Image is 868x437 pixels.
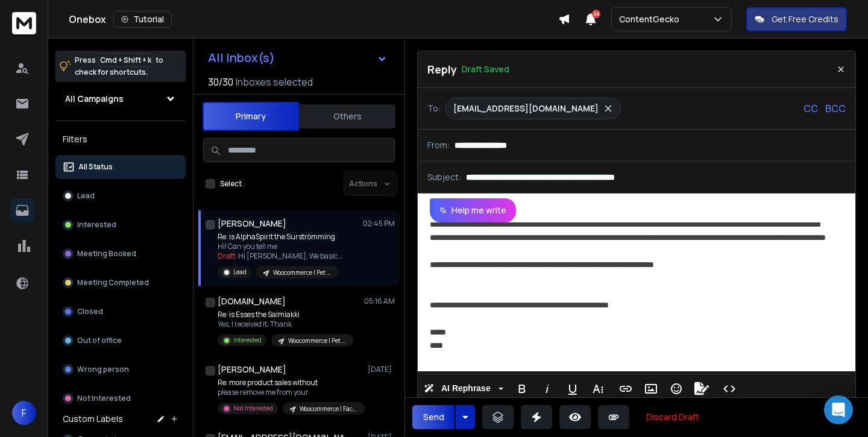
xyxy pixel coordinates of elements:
p: Get Free Credits [772,13,838,25]
div: Onebox [69,11,558,28]
button: All Inbox(s) [198,46,397,70]
button: Get Free Credits [746,7,847,31]
p: Subject: [427,171,461,183]
span: Draft: [218,251,237,261]
p: please remove me from your [218,388,362,397]
button: Out of office [55,329,186,353]
button: AI Rephrase [421,377,506,401]
button: Interested [55,213,186,237]
h1: All Inbox(s) [208,52,275,64]
button: Wrong person [55,357,186,382]
p: Re: is Esses the Salmiakki [218,310,353,319]
p: Closed [77,307,103,316]
p: From: [427,139,450,151]
h1: [PERSON_NAME] [218,363,286,376]
button: Code View [718,377,741,401]
button: All Campaigns [55,87,186,111]
p: Press to check for shortcuts. [75,54,163,78]
button: Lead [55,184,186,208]
p: Not Interested [77,394,131,403]
p: Meeting Booked [77,249,136,259]
h3: Inboxes selected [236,75,313,89]
button: Meeting Booked [55,242,186,266]
p: To: [427,102,441,115]
button: Insert Link (⌘K) [614,377,637,401]
button: Insert Image (⌘P) [640,377,662,401]
p: Interested [233,336,262,345]
span: Hi [PERSON_NAME], We basic ... [238,251,343,261]
button: Meeting Completed [55,271,186,295]
button: Signature [690,377,713,401]
p: Hi! Can you tell me [218,242,343,251]
p: ContentGecko [619,13,684,25]
p: Woocommerce | Pet Food & Supplies | [GEOGRAPHIC_DATA] | Eerik's unhinged, shorter | [DATE] [288,336,346,345]
h1: [DOMAIN_NAME] [218,295,286,307]
p: CC [804,101,818,116]
p: Re: more product sales without [218,378,362,388]
button: Discard Draft [637,405,709,429]
span: Cmd + Shift + k [98,53,153,67]
p: Not Interested [233,404,273,413]
p: Draft Saved [462,63,509,75]
button: Bold (⌘B) [511,377,533,401]
div: Open Intercom Messenger [824,395,853,424]
button: F [12,401,36,425]
button: Emoticons [665,377,688,401]
p: Lead [233,268,247,277]
button: Tutorial [113,11,172,28]
button: Primary [203,102,299,131]
button: Help me write [430,198,516,222]
p: Woocommerce | Pet Food & Supplies | [GEOGRAPHIC_DATA] | Eerik's unhinged, shorter | [DATE] [273,268,331,277]
span: 24 [592,10,600,18]
label: Select [220,179,242,189]
p: 05:16 AM [364,297,395,306]
h1: [PERSON_NAME] [218,218,286,230]
p: Reply [427,61,457,78]
span: AI Rephrase [439,383,493,394]
p: Yes, I received it. Thank [218,319,353,329]
button: Send [412,405,454,429]
button: Not Interested [55,386,186,410]
button: Underline (⌘U) [561,377,584,401]
p: BCC [825,101,846,116]
h3: Custom Labels [63,413,123,425]
button: All Status [55,155,186,179]
p: All Status [78,162,113,172]
button: Closed [55,300,186,324]
button: Others [299,103,395,130]
p: Re: is AlphaSpirit the Surströmming [218,232,343,242]
button: More Text [587,377,609,401]
p: Woocommerce | Face and body care | [PERSON_NAME]'s copy | [GEOGRAPHIC_DATA] | [DATE] [300,404,357,413]
p: 02:45 PM [363,219,395,228]
p: [DATE] [368,365,395,374]
p: Lead [77,191,95,201]
h3: Filters [55,131,186,148]
h1: All Campaigns [65,93,124,105]
button: Italic (⌘I) [536,377,559,401]
p: [EMAIL_ADDRESS][DOMAIN_NAME] [453,102,599,115]
p: Out of office [77,336,122,345]
span: 30 / 30 [208,75,233,89]
p: Interested [77,220,116,230]
p: Meeting Completed [77,278,149,288]
p: Wrong person [77,365,129,374]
